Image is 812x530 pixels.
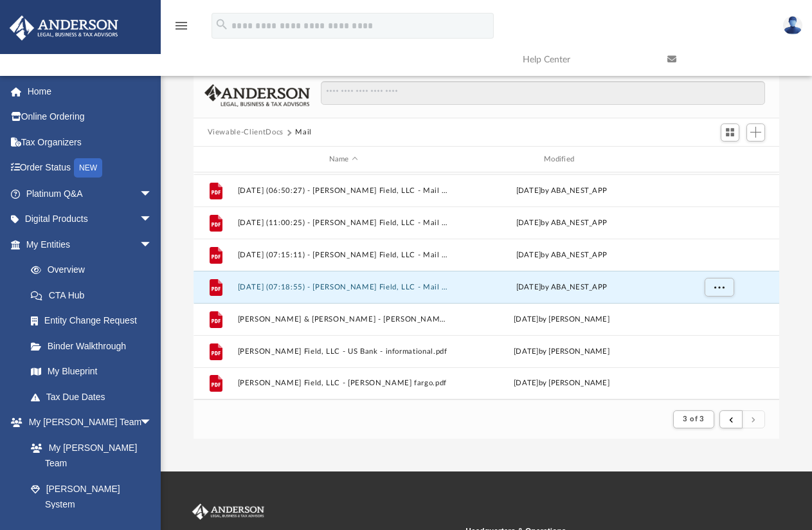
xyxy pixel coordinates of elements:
[18,384,172,410] a: Tax Due Dates
[215,17,229,32] i: search
[208,127,284,138] button: Viewable-ClientDocs
[18,257,172,283] a: Overview
[9,104,172,130] a: Online Ordering
[455,346,667,358] div: [DATE] by [PERSON_NAME]
[295,127,312,138] button: Mail
[516,251,541,259] span: [DATE]
[704,278,734,297] button: More options
[455,185,667,197] div: [DATE] by ABA_NEST_APP
[18,359,165,385] a: My Blueprint
[237,219,449,227] button: [DATE] (11:00:25) - [PERSON_NAME] Field, LLC - Mail from U.S. BANCORP ADVISORS, LLC.pdf
[455,217,667,229] div: [DATE] by ABA_NEST_APP
[9,410,165,435] a: My [PERSON_NAME] Teamarrow_drop_down
[18,333,172,359] a: Binder Walkthrough
[174,24,189,33] a: menu
[237,347,449,356] button: [PERSON_NAME] Field, LLC - US Bank - informational.pdf
[455,378,667,389] div: [DATE] by [PERSON_NAME]
[455,154,668,165] div: Modified
[18,476,165,517] a: [PERSON_NAME] System
[6,15,122,41] img: Anderson Advisors Platinum Portal
[194,172,780,399] div: grid
[18,308,172,334] a: Entity Change Request
[199,154,231,165] div: id
[455,314,667,325] div: [DATE] by [PERSON_NAME]
[9,181,172,206] a: Platinum Q&Aarrow_drop_down
[9,232,172,257] a: My Entitiesarrow_drop_down
[237,283,449,291] button: [DATE] (07:18:55) - [PERSON_NAME] Field, LLC - Mail from JPMorgan Chase Bank, N.A..pdf
[721,123,740,142] button: Switch to Grid View
[683,416,704,423] span: 3 of 3
[321,81,765,105] input: Search files and folders
[673,410,714,428] button: 3 of 3
[9,78,172,104] a: Home
[455,250,667,261] div: by ABA_NEST_APP
[140,206,165,233] span: arrow_drop_down
[9,206,172,232] a: Digital Productsarrow_drop_down
[140,232,165,258] span: arrow_drop_down
[18,282,172,308] a: CTA Hub
[237,315,449,324] button: [PERSON_NAME] & [PERSON_NAME] - [PERSON_NAME] Fargo.pdf
[237,187,449,195] button: [DATE] (06:50:27) - [PERSON_NAME] Field, LLC - Mail from JPMorgan Chase Bank, N.A..pdf
[513,34,658,85] a: Help Center
[516,284,541,291] span: [DATE]
[140,181,165,207] span: arrow_drop_down
[174,18,189,33] i: menu
[74,158,102,178] div: NEW
[237,154,449,165] div: Name
[746,123,766,142] button: Add
[783,16,802,35] img: User Pic
[9,155,172,181] a: Order StatusNEW
[9,129,172,155] a: Tax Organizers
[18,435,159,476] a: My [PERSON_NAME] Team
[237,251,449,259] button: [DATE] (07:15:11) - [PERSON_NAME] Field, LLC - Mail from U.S. BANCORP ADVISORS, LLC.pdf
[673,154,763,165] div: id
[455,282,667,293] div: by ABA_NEST_APP
[237,379,449,387] button: [PERSON_NAME] Field, LLC - [PERSON_NAME] fargo.pdf
[190,504,267,520] img: Anderson Advisors Platinum Portal
[140,410,165,436] span: arrow_drop_down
